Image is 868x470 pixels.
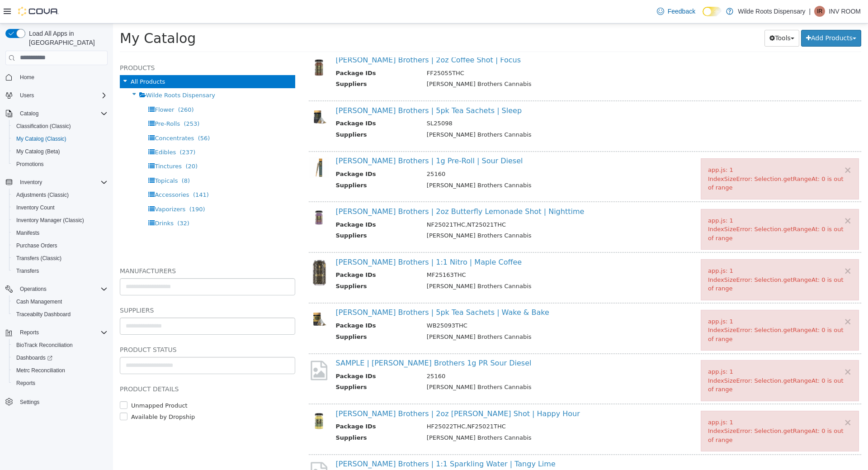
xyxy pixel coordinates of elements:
span: (8) [69,154,77,161]
button: Adjustments (Classic) [9,189,111,201]
a: [PERSON_NAME] Brothers | 2oz [PERSON_NAME] Shot | Happy Hour [223,386,467,394]
button: BioTrack Reconciliation [9,339,111,351]
a: [PERSON_NAME] Brothers | 2oz Butterfly Lemonade Shot | Nighttime [223,184,472,192]
span: Reports [16,380,35,387]
button: Operations [2,283,111,295]
button: Promotions [9,158,111,171]
span: Adjustments (Classic) [16,191,69,199]
span: Metrc Reconciliation [16,367,65,374]
span: Traceabilty Dashboard [16,311,71,318]
th: Package IDs [223,399,307,410]
a: Dashboards [9,351,111,364]
th: Suppliers [223,359,307,370]
span: Promotions [16,161,44,168]
th: Package IDs [223,95,307,107]
div: INV ROOM [814,6,825,17]
button: × [731,394,739,404]
a: [PERSON_NAME] Brothers | 5pk Tea Sachets | Wake & Bake [223,285,436,293]
span: Settings [16,396,108,407]
button: Users [16,90,38,101]
img: missing-image.png [196,437,216,459]
h5: Suppliers [7,281,182,292]
button: Inventory Manager (Classic) [9,214,111,227]
img: 150 [196,386,216,410]
th: Suppliers [223,410,307,421]
span: (20) [72,139,85,146]
span: Users [16,90,108,101]
img: 150 [196,83,216,104]
span: Topicals [42,154,65,161]
p: Wilde Roots Dispensary [738,6,805,17]
span: Purchase Orders [16,242,57,249]
button: Traceabilty Dashboard [9,308,111,321]
span: Transfers (Classic) [13,253,108,264]
span: IR [817,6,822,17]
th: Package IDs [223,45,307,57]
button: × [731,193,739,202]
a: Adjustments (Classic) [13,190,72,200]
button: Manifests [9,227,111,239]
span: Classification (Classic) [16,123,71,130]
button: Reports [9,377,111,389]
span: Metrc Reconciliation [13,365,108,376]
button: × [731,243,739,252]
th: Suppliers [223,258,307,270]
span: Transfers (Classic) [16,255,61,262]
span: Settings [20,399,39,406]
span: BioTrack Reconciliation [16,342,73,349]
td: [PERSON_NAME] Brothers Cannabis [307,107,728,118]
a: Classification (Classic) [13,121,75,132]
img: missing-image.png [196,336,216,358]
button: Tools [651,6,686,23]
button: Reports [2,326,111,339]
button: My Catalog (Beta) [9,145,111,158]
a: Settings [16,397,43,408]
td: 25160 [307,348,728,360]
button: Settings [2,395,111,408]
span: Reports [13,378,108,389]
h5: Manufacturers [7,242,182,253]
button: Transfers [9,265,111,277]
a: Traceabilty Dashboard [13,309,74,320]
span: My Catalog [7,7,83,23]
a: My Catalog (Beta) [13,146,64,157]
span: Pre-Rolls [42,97,67,104]
span: Drinks [42,196,61,203]
a: Inventory Count [13,202,58,213]
span: Tinctures [42,139,69,146]
th: Suppliers [223,309,307,320]
button: × [731,294,739,303]
a: Feedback [653,2,699,20]
h5: Products [7,39,182,50]
span: Dashboards [16,354,52,361]
span: Operations [20,285,47,293]
td: MF25163THC [307,247,728,258]
span: All Products [18,55,52,62]
div: app.js: 1 IndexSizeError: Selection.getRangeAt: 0 is out of range [595,243,739,270]
th: Suppliers [223,56,307,67]
span: Catalog [20,110,38,117]
img: 150 [196,184,216,204]
td: NF25021THC,NT25021THC [307,197,728,208]
a: Promotions [13,159,47,170]
div: app.js: 1 IndexSizeError: Selection.getRangeAt: 0 is out of range [595,142,739,169]
button: Catalog [2,107,111,120]
input: Dark Mode [703,7,722,16]
a: Purchase Orders [13,240,61,251]
p: | [809,6,811,17]
span: Inventory Count [16,204,55,211]
span: Inventory Manager (Classic) [13,215,108,226]
th: Package IDs [223,197,307,208]
div: app.js: 1 IndexSizeError: Selection.getRangeAt: 0 is out of range [595,294,739,320]
span: Classification (Classic) [13,121,108,132]
span: Transfers [13,266,108,276]
span: (56) [85,111,97,118]
td: [PERSON_NAME] Brothers Cannabis [307,56,728,67]
label: Available by Dropship [16,389,82,398]
span: Dashboards [13,352,108,363]
label: Unmapped Product [16,378,75,387]
span: Transfers [16,267,39,275]
td: WB25093THC [307,298,728,309]
a: Metrc Reconciliation [13,365,69,376]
